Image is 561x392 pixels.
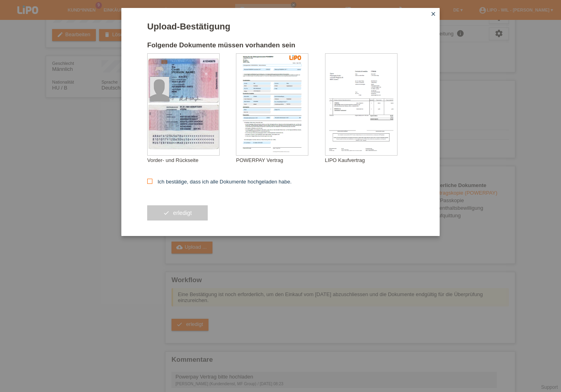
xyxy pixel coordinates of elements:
div: Vorder- und Rückseite [147,157,236,163]
img: foreign_id_photo_male.png [150,77,169,101]
h2: Folgende Dokumente müssen vorhanden sein [147,41,414,53]
img: 39073_print.png [289,55,301,60]
h1: Upload-Bestätigung [147,21,414,31]
img: upload_document_confirmation_type_contract_kkg_whitelabel.png [236,54,308,155]
div: [PERSON_NAME] [171,71,211,74]
img: upload_document_confirmation_type_id_foreign_empty.png [148,54,219,155]
a: close [428,10,438,19]
i: check [163,210,169,216]
label: Ich bestätige, dass ich alle Dokumente hochgeladen habe. [147,179,292,185]
img: upload_document_confirmation_type_receipt_generic.png [325,54,397,155]
span: erledigt [173,210,192,216]
div: Csott [171,68,211,71]
i: close [430,11,436,17]
button: check erledigt [147,205,208,220]
div: LIPO Kaufvertrag [325,157,414,163]
div: POWERPAY Vertrag [236,157,325,163]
